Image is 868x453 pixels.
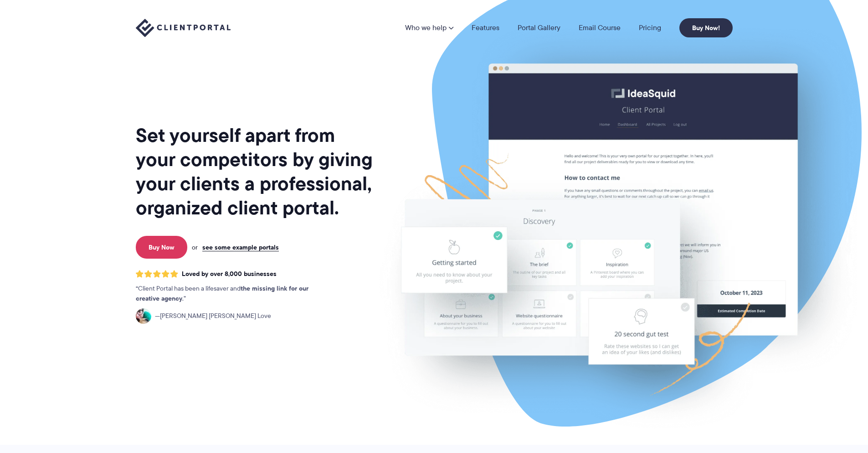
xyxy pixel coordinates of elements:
[182,270,277,278] span: Loved by over 8,000 businesses
[136,283,308,303] strong: the missing link for our creative agency
[639,24,661,31] a: Pricing
[155,311,271,321] span: [PERSON_NAME] [PERSON_NAME] Love
[579,24,621,31] a: Email Course
[472,24,499,31] a: Features
[202,243,279,251] a: see some example portals
[679,18,733,37] a: Buy Now!
[136,123,375,220] h1: Set yourself apart from your competitors by giving your clients a professional, organized client ...
[518,24,560,31] a: Portal Gallery
[136,284,327,304] p: Client Portal has been a lifesaver and .
[192,243,198,251] span: or
[405,24,453,31] a: Who we help
[136,236,187,259] a: Buy Now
